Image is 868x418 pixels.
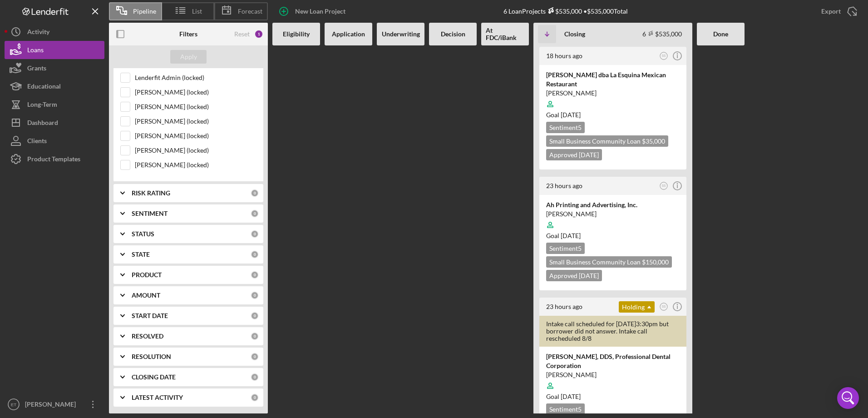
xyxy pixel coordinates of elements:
button: New Loan Project [272,2,355,20]
b: AMOUNT [132,292,160,299]
text: SS [662,54,666,57]
b: Closing [564,30,585,38]
div: Long-Term [27,95,57,116]
b: STATUS [132,230,154,238]
span: Goal [546,232,581,239]
button: Product Templates [5,150,104,168]
div: New Loan Project [295,2,345,20]
div: Educational [27,77,61,98]
div: 0 [251,312,259,320]
div: $535,000 [546,7,582,15]
b: CLOSING DATE [132,373,176,381]
label: [PERSON_NAME] (locked) [135,146,256,155]
div: Loans [27,41,44,61]
div: 0 [251,393,259,402]
div: 0 [251,373,259,381]
div: 6 $535,000 [642,30,682,38]
button: Loans [5,41,104,59]
div: Apply [180,50,197,64]
div: 0 [251,209,259,218]
button: ET[PERSON_NAME] [5,395,104,413]
time: 2025-09-03 23:03 [546,303,582,310]
div: Small Business Community Loan $35,000 [546,135,668,147]
div: 0 [251,353,259,361]
button: Long-Term [5,95,104,114]
div: Activity [27,23,49,43]
label: [PERSON_NAME] (locked) [135,102,256,111]
time: 06/30/2025 [561,111,581,119]
button: SS [658,180,670,192]
a: Clients [5,132,104,150]
div: Ah Printing and Advertising, Inc. [546,200,680,209]
time: 08/28/2025 [561,393,581,400]
div: 1 [254,30,263,39]
div: Approved [DATE] [546,270,602,281]
span: Forecast [238,8,262,15]
span: Goal [546,111,581,119]
button: Export [812,2,863,20]
b: Done [713,30,728,38]
div: [PERSON_NAME] [546,370,680,379]
div: 0 [251,271,259,279]
text: SS [662,305,666,308]
b: LATEST ACTIVITY [132,394,183,401]
span: Goal [546,393,581,400]
button: Activity [5,23,104,41]
label: [PERSON_NAME] (locked) [135,117,256,126]
b: Underwriting [382,30,420,38]
label: [PERSON_NAME] (locked) [135,160,256,169]
div: Sentiment 5 [546,243,585,254]
b: START DATE [132,312,168,319]
div: Reset [234,30,250,38]
b: RESOLUTION [132,353,171,360]
div: 0 [251,189,259,197]
button: Dashboard [5,114,104,132]
b: SENTIMENT [132,210,168,217]
div: Sentiment 5 [546,122,585,133]
div: Clients [27,132,47,152]
div: [PERSON_NAME] [23,395,82,416]
button: SS [658,50,670,62]
b: At FDC/iBank [486,27,524,41]
div: [PERSON_NAME], DDS, Professional Dental Corporation [546,352,680,370]
b: Eligibility [283,30,310,38]
div: Approved [DATE] [546,149,602,160]
text: ET [11,402,16,407]
b: Application [332,30,365,38]
button: Grants [5,59,104,77]
a: 18 hours agoSS[PERSON_NAME] dba La Esquina Mexican Restaurant[PERSON_NAME]Goal [DATE]Sentiment5Sm... [538,45,688,171]
b: STATE [132,251,150,258]
div: [PERSON_NAME] [546,209,680,219]
b: PRODUCT [132,271,162,279]
div: Product Templates [27,150,80,170]
div: 0 [251,230,259,238]
a: 23 hours agoSSAh Printing and Advertising, Inc.[PERSON_NAME]Goal [DATE]Sentiment5Small Business C... [538,175,688,292]
button: SS [658,301,670,313]
text: SS [662,184,666,187]
b: Decision [441,30,465,38]
div: Dashboard [27,114,58,134]
div: 0 [251,291,259,299]
label: Lenderfit Admin (locked) [135,73,256,82]
time: 2025-09-03 23:24 [546,182,582,189]
button: Apply [170,50,207,64]
b: RESOLVED [132,333,163,340]
div: Export [821,2,841,20]
span: List [192,8,202,15]
div: Grants [27,59,46,80]
time: 2025-09-04 04:15 [546,52,582,60]
label: [PERSON_NAME] (locked) [135,88,256,97]
time: 07/04/2025 [561,232,581,239]
div: Holding [619,301,655,313]
div: [PERSON_NAME] [546,89,680,98]
div: Intake call scheduled for [DATE]3:30pm but borrower did not answer. Intake call rescheduled 8/8 [539,316,686,347]
a: Educational [5,77,104,95]
b: Filters [179,30,197,38]
div: Small Business Community Loan $150,000 [546,256,672,268]
label: [PERSON_NAME] (locked) [135,131,256,140]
